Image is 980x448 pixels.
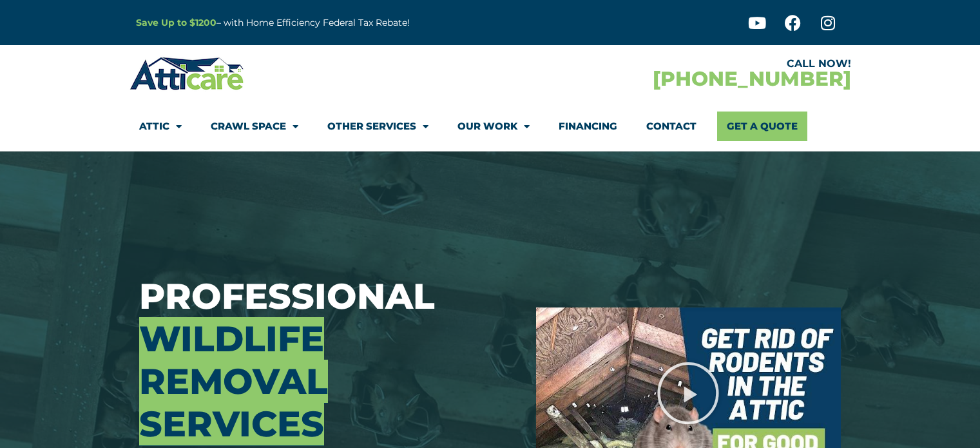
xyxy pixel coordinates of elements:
[136,17,216,28] a: Save Up to $1200
[139,112,182,141] a: Attic
[136,15,553,30] p: – with Home Efficiency Federal Tax Rebate!
[559,112,617,141] a: Financing
[656,361,720,425] div: Play Video
[139,317,328,445] span: Wildlife Removal Services
[717,112,807,141] a: Get A Quote
[490,59,851,69] div: CALL NOW!
[646,112,697,141] a: Contact
[457,112,530,141] a: Our Work
[211,112,298,141] a: Crawl Space
[327,112,428,141] a: Other Services
[139,275,517,445] h3: Professional
[139,112,841,141] nav: Menu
